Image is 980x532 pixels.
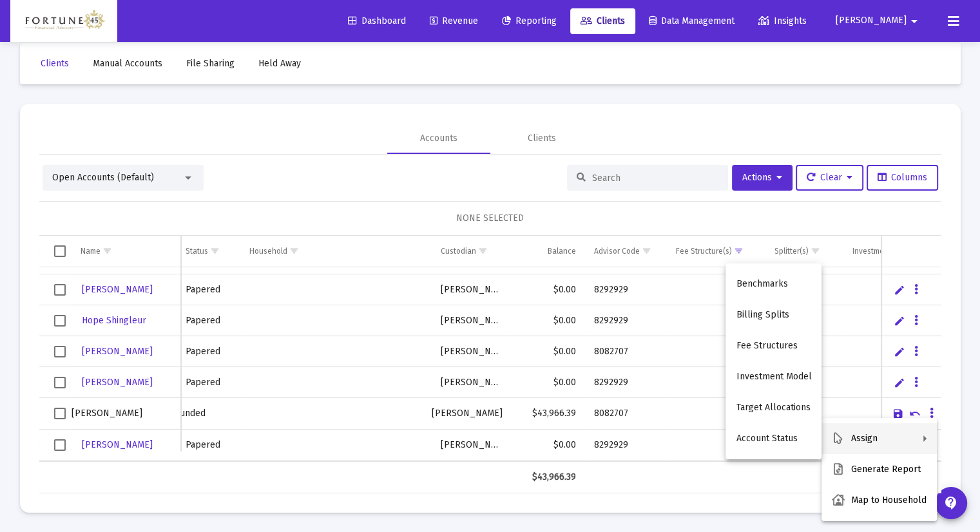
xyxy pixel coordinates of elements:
[821,423,937,454] button: Assign
[725,423,821,454] button: Account Status
[725,392,821,423] button: Target Allocations
[821,454,937,485] button: Generate Report
[725,361,821,392] button: Investment Model
[725,330,821,361] button: Fee Structures
[821,485,937,516] button: Map to Household
[725,269,821,299] button: Benchmarks
[725,299,821,330] button: Billing Splits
